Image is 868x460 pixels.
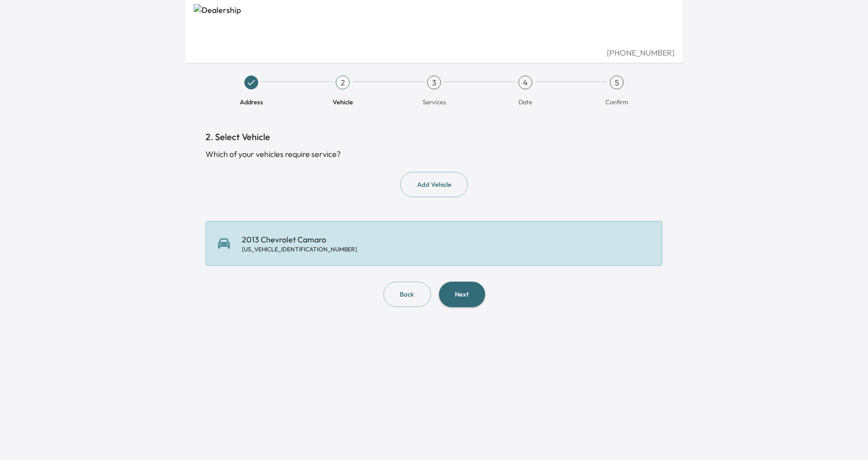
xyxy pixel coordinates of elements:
[336,76,350,89] div: 2
[206,130,662,144] h1: 2. Select Vehicle
[427,76,441,89] div: 3
[400,172,468,197] button: Add Vehicle
[242,233,357,253] div: 2013 Chevrolet Camaro
[240,97,263,106] span: Address
[194,47,674,59] div: [PHONE_NUMBER]
[194,4,674,47] img: Dealership
[383,282,431,307] button: Back
[518,76,532,89] div: 4
[610,76,624,89] div: 5
[333,97,353,106] span: Vehicle
[242,245,357,253] div: [US_VEHICLE_IDENTIFICATION_NUMBER]
[439,282,485,307] button: Next
[518,97,532,106] span: Date
[605,97,628,106] span: Confirm
[423,97,446,106] span: Services
[206,148,662,160] div: Which of your vehicles require service?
